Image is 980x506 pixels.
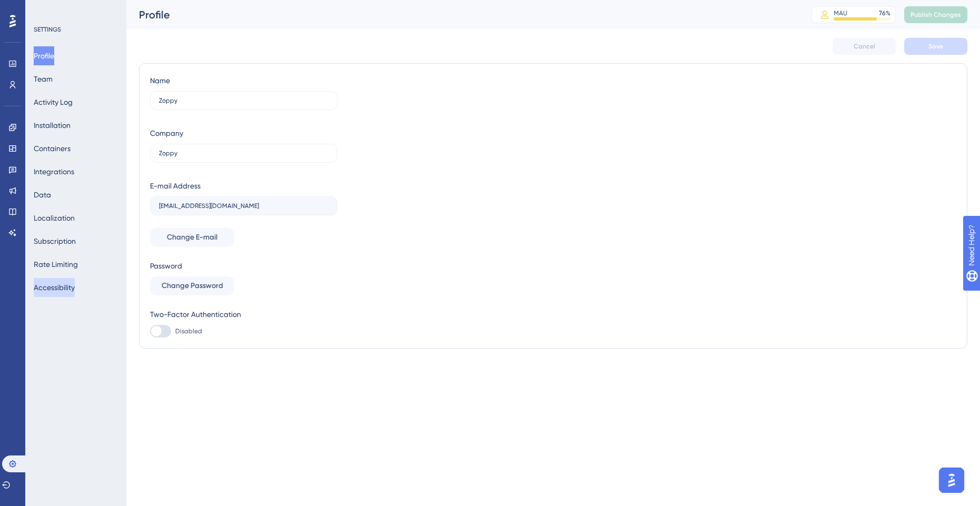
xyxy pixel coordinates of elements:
span: Publish Changes [911,11,961,19]
div: 76 % [879,9,891,17]
button: Publish Changes [904,6,967,23]
button: Localization [34,209,75,227]
button: Rate Limiting [34,255,78,274]
span: Need Help? [25,3,66,15]
button: Change E-mail [150,228,234,247]
div: Company [150,127,183,140]
button: Data [34,185,51,204]
div: MAU [834,9,847,17]
div: E-mail Address [150,180,201,192]
input: Name Surname [159,97,328,104]
button: Profile [34,46,54,65]
button: Activity Log [34,93,73,112]
span: Disabled [175,327,202,335]
button: Installation [34,116,71,135]
button: Save [904,38,967,55]
div: SETTINGS [34,25,119,34]
span: Change E-mail [167,231,217,244]
div: Two-Factor Authentication [150,308,337,321]
div: Password [150,260,337,272]
iframe: UserGuiding AI Assistant Launcher [936,464,967,496]
button: Subscription [34,232,76,251]
button: Integrations [34,162,74,181]
button: Cancel [833,38,896,55]
button: Accessibility [34,278,75,297]
span: Change Password [162,280,223,292]
span: Save [928,42,943,51]
div: Name [150,74,170,87]
button: Containers [34,139,71,158]
input: E-mail Address [159,202,328,210]
button: Change Password [150,276,234,295]
button: Team [34,70,53,88]
div: Profile [139,7,785,22]
span: Cancel [854,42,875,51]
input: Company Name [159,150,328,157]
